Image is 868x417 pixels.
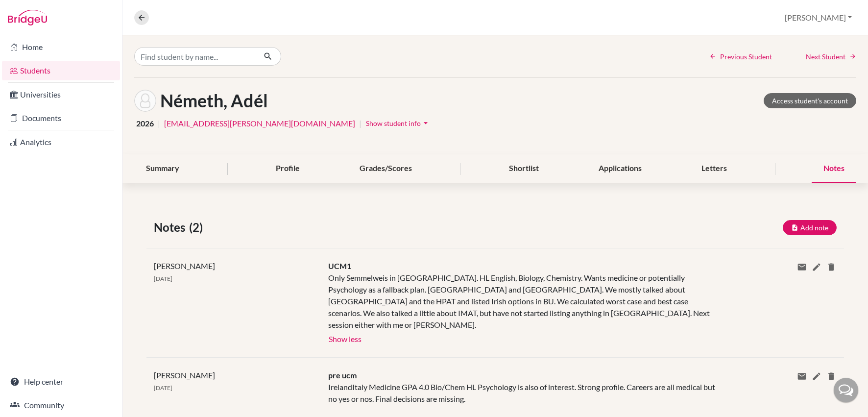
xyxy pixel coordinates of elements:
[189,219,207,236] span: (2)
[134,154,191,183] div: Summary
[328,370,357,380] span: pre ucm
[160,90,268,111] h1: Németh, Adél
[264,154,312,183] div: Profile
[348,154,424,183] div: Grades/Scores
[2,61,120,80] a: Students
[2,85,120,104] a: Universities
[359,118,362,129] span: |
[2,37,120,57] a: Home
[764,93,856,108] a: Access student's account
[806,51,845,62] span: Next Student
[709,51,772,62] a: Previous Student
[328,272,721,331] div: Only Semmelweis in [GEOGRAPHIC_DATA]. HL English, Biology, Chemistry. Wants medicine or potential...
[690,154,739,183] div: Letters
[134,47,256,66] input: Find student by name...
[136,118,154,129] span: 2026
[806,51,856,62] a: Next Student
[365,116,431,131] button: Show student infoarrow_drop_down
[587,154,653,183] div: Applications
[154,370,215,380] span: [PERSON_NAME]
[812,154,856,183] div: Notes
[780,8,856,27] button: [PERSON_NAME]
[158,118,160,129] span: |
[154,261,215,270] span: [PERSON_NAME]
[164,118,355,129] a: [EMAIL_ADDRESS][PERSON_NAME][DOMAIN_NAME]
[2,372,120,392] a: Help center
[328,261,351,270] span: UCM1
[2,395,120,415] a: Community
[421,118,431,128] i: arrow_drop_down
[8,10,47,25] img: Bridge-U
[328,331,362,345] button: Show less
[2,132,120,152] a: Analytics
[366,119,421,127] span: Show student info
[783,220,837,235] button: Add note
[2,108,120,128] a: Documents
[497,154,551,183] div: Shortlist
[321,369,728,405] div: IrelandItaly Medicine GPA 4.0 Bio/Chem HL Psychology is also of interest. Strong profile. Careers...
[134,90,156,112] img: Adél Németh's avatar
[154,219,189,236] span: Notes
[154,384,172,392] span: [DATE]
[154,275,172,282] span: [DATE]
[720,51,772,62] span: Previous Student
